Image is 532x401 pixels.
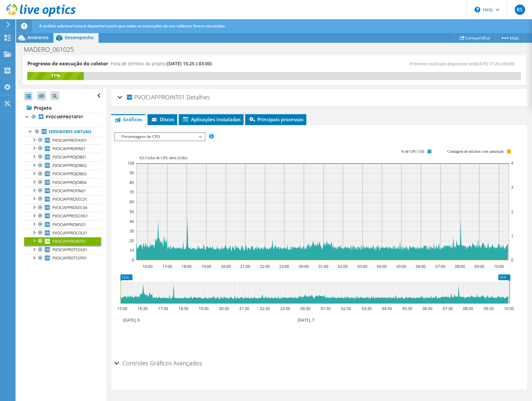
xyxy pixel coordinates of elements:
text: 08:00 [455,264,465,269]
text: 07:30 [443,306,453,311]
text: 09:30 [484,306,494,311]
a: PVOCIAPPROTAF01 [24,113,101,121]
span: Principais processos [248,116,303,123]
text: 0 [511,257,513,263]
a: Mais [495,33,524,43]
text: 03:30 [362,306,372,311]
text: 03:00 [357,264,367,269]
span: PVOCIAPPROJOB04 [52,180,87,185]
text: 08:30 [463,306,473,311]
span: PVOCIAPROTSSP01 [52,255,87,261]
span: PVOCIAPPROINT01 [52,239,86,244]
span: [DATE] 17:29 (-03:00) [475,61,514,67]
span: PVOCIAPPROWS01 [52,222,86,227]
text: 01:30 [321,306,331,311]
a: PVOCIAPPROJOB02 [24,161,101,170]
text: 60 [129,199,134,205]
text: 17:00 [162,264,172,269]
a: PVOCIAPPROJOB01 [24,153,101,161]
a: Compartilhar [454,33,496,43]
span: PVOCIAPPROCOL01 [52,230,88,236]
text: 10 [129,248,134,253]
a: PVOCIAPPROJOB03 [24,170,101,178]
a: PVOCIAPPROJOB04 [24,178,101,187]
a: PVOCIAPROTSSP01 [24,254,101,262]
text: 00:00 [299,264,309,269]
a: Servidores virtuais [24,128,101,136]
text: 18:30 [178,306,188,311]
text: 17:30 [158,306,168,311]
text: 01:00 [318,264,328,269]
text: 20:30 [219,306,229,311]
text: 05:30 [402,306,412,311]
span: RS [515,5,525,15]
text: 09:00 [474,264,484,269]
text: 2 [511,209,513,214]
text: Contagem de núcleos com saturação [447,149,504,154]
span: PVOCIAPPROPRI01 [52,146,86,151]
text: 18:00 [182,264,192,269]
text: 22:30 [260,306,270,311]
text: 02:30 [341,306,351,311]
text: 70 [129,189,134,195]
text: 10:30 [504,306,514,311]
text: 30 [129,228,134,234]
text: 20 [129,238,134,243]
h2: Controles Gráficos Avançados [114,357,202,369]
text: 50 [129,209,134,214]
text: 02:00 [338,264,348,269]
span: Gráficos [114,116,142,123]
span: PVOCIAPROTSSG01 [52,247,88,252]
text: 100 [128,160,134,166]
a: PVOCIAPPROTAF01 [24,136,101,144]
span: PVOCIAPPROJOB03 [52,171,87,177]
a: PVOCIAPPROCOL01 [24,229,101,237]
span: Porcentagem da CPU [118,133,201,141]
text: 21:00 [240,264,250,269]
a: PVOCIAPPROSCH01 [24,212,101,220]
a: PVOCIAPROTSSG01 [24,246,101,254]
text: 21:30 [239,306,249,311]
span: Desempenho [65,34,94,41]
text: % de CPU Útil [401,149,424,154]
a: PVOCIAPPROSEC04 [24,204,101,212]
span: PVOCIAPPROFIN01 [52,188,86,194]
span: PVOCIAPPROTAF01 [52,138,87,143]
text: 16:30 [138,306,147,311]
text: 05:00 [396,264,406,269]
text: 23:30 [280,306,290,311]
span: Próximo recálculo disponível em [410,61,518,67]
a: PVOCIAPPROSEC01 [24,195,101,203]
text: 23:00 [279,264,289,269]
text: 4 [511,160,513,166]
a: Projeto [24,103,101,113]
text: 9,6 Ciclos de CPU úteis (GHz) [139,156,187,160]
span: PVOCIAPPROJOB01 [52,154,87,160]
text: 15:30 [117,306,127,311]
a: PVOCIAPPROPRI01 [24,144,101,153]
a: PVOCIAPPROINT01 [24,237,101,245]
span: PVOCIAPPROSCH01 [52,213,88,219]
span: Ambiente [27,34,49,41]
svg: \n [474,7,480,13]
text: 19:30 [199,306,209,311]
text: 04:00 [377,264,387,269]
span: PVOCIAPPROSEC04 [52,205,87,210]
text: 19:00 [201,264,211,269]
text: 10:00 [494,264,504,269]
span: Detalhes [186,93,209,101]
text: 06:30 [423,306,432,311]
span: PVOCIAPPROINT01 [126,93,185,101]
a: PVOCIAPPROFIN01 [24,187,101,195]
text: 1 [511,233,513,239]
text: 3 [511,185,513,190]
text: 04:30 [382,306,392,311]
h1: MADERO_061025 [21,46,84,53]
span: Aplicações Instaladas [182,116,240,123]
span: PVOCIAPPROSEC01 [52,196,87,202]
text: 90 [129,170,134,176]
span: PVOCIAPPROJOB02 [52,163,87,168]
div: 11% [27,72,84,79]
a: PVOCIAPPROWS01 [24,220,101,229]
span: [DATE] 15:25 (-03:00) [167,60,212,67]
